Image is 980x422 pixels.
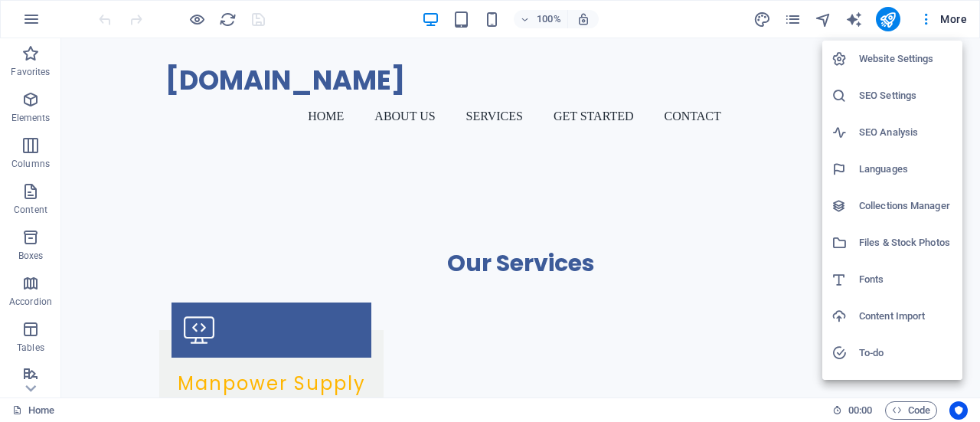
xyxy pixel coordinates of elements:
[859,307,953,325] h6: Content Import
[859,197,953,215] h6: Collections Manager
[859,50,953,68] h6: Website Settings
[859,234,953,252] h6: Files & Stock Photos
[859,87,953,105] h6: SEO Settings
[859,160,953,178] h6: Languages
[859,123,953,142] h6: SEO Analysis
[859,344,953,362] h6: To-do
[859,270,953,289] h6: Fonts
